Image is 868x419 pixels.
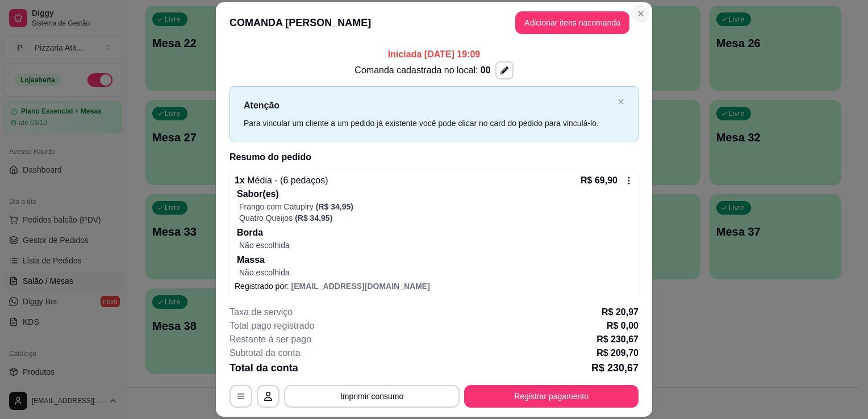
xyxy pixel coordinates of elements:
p: R$ 0,00 [607,319,639,333]
p: Massa [237,253,633,267]
p: Total da conta [229,360,298,376]
p: Frango com Catupiry [239,201,314,212]
p: Quatro Queijos [239,212,293,224]
p: Iniciada [DATE] 19:09 [229,48,639,61]
p: Restante à ser pago [229,333,311,346]
p: Atenção [244,98,613,112]
p: Subtotal da conta [229,346,301,360]
span: close [617,98,624,105]
p: Sabor(es) [237,187,633,201]
span: Média - (6 pedaços) [245,175,328,185]
p: Total pago registrado [229,319,314,333]
button: Imprimir consumo [284,385,460,408]
p: 1 x [235,174,328,187]
button: Close [632,5,650,23]
p: Comanda cadastrada no local: [354,64,490,77]
p: Não escolhida [239,267,633,278]
div: Para vincular um cliente a um pedido já existente você pode clicar no card do pedido para vinculá... [244,117,613,129]
p: Registrado por: [235,280,633,292]
p: (R$ 34,95) [316,201,353,212]
p: R$ 20,97 [602,305,639,319]
span: [EMAIL_ADDRESS][DOMAIN_NAME] [291,282,430,291]
p: R$ 69,90 [581,174,617,187]
p: R$ 230,67 [596,333,639,346]
button: close [617,98,624,106]
p: R$ 209,70 [596,346,639,360]
p: Taxa de serviço [229,305,293,319]
h2: Resumo do pedido [229,150,639,164]
span: 00 [481,65,491,75]
p: Não escolhida [239,240,633,251]
header: COMANDA [PERSON_NAME] [216,2,652,43]
button: Registrar pagamento [464,385,639,408]
p: Borda [237,226,633,240]
p: (R$ 34,95) [295,212,332,224]
p: R$ 230,67 [591,360,639,376]
button: Adicionar itens nacomanda [515,11,629,34]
